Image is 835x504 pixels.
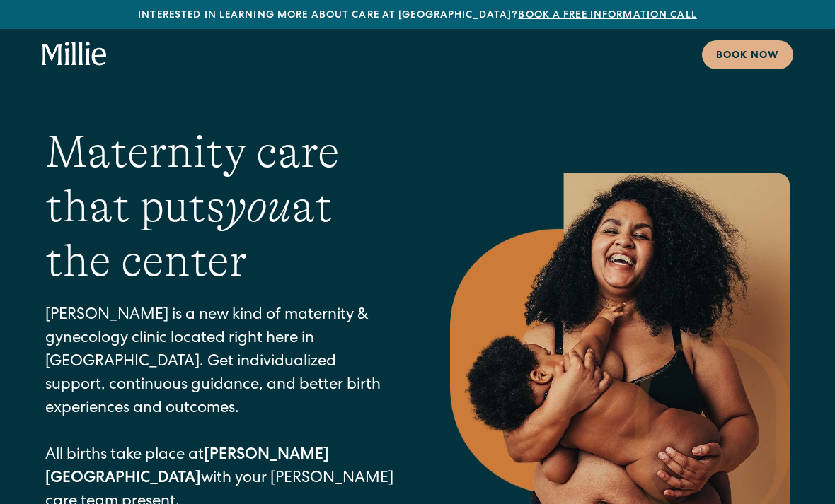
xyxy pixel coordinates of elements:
em: you [225,181,292,232]
h1: Maternity care that puts at the center [45,125,393,288]
a: Book now [702,40,793,69]
div: Book now [716,49,779,64]
a: Book a free information call [518,11,696,20]
a: home [42,42,107,67]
